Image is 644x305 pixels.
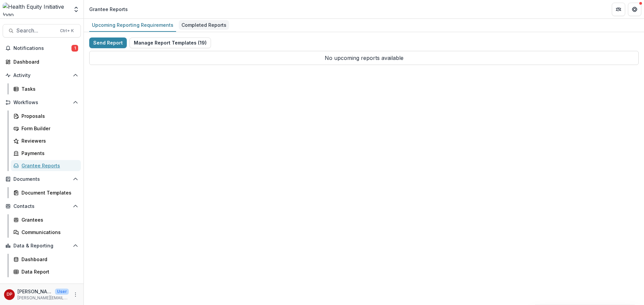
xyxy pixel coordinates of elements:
div: Grantees [21,216,75,223]
a: Communications [11,227,81,238]
a: Reviewers [11,135,81,146]
a: Data Report [11,266,81,277]
span: Workflows [13,100,70,105]
div: Ctrl + K [59,27,75,34]
button: Open entity switcher [71,3,81,16]
span: Documents [13,176,70,182]
button: Open Workflows [3,97,81,108]
div: Upcoming Reporting Requirements [89,20,176,30]
button: More [71,291,79,299]
button: Open Data & Reporting [3,240,81,251]
a: Form Builder [11,123,81,134]
div: Document Templates [21,189,75,196]
a: Completed Reports [179,19,229,32]
div: Payments [21,150,75,157]
div: Communications [21,229,75,236]
div: Grantee Reports [89,6,128,13]
button: Manage Report Templates (19) [129,37,211,48]
span: Data & Reporting [13,243,70,249]
span: Search... [16,27,56,34]
img: Health Equity Initiative logo [3,3,69,16]
nav: breadcrumb [87,4,130,14]
button: Partners [612,3,625,16]
p: No upcoming reports available [89,51,639,65]
span: Notifications [13,46,71,51]
p: User [55,289,69,295]
div: Proposals [21,112,75,120]
p: [PERSON_NAME] [17,288,52,295]
a: Dashboard [3,56,81,67]
div: Dr. Janel Pasley [7,292,12,297]
a: Document Templates [11,187,81,198]
div: Grantee Reports [21,162,75,169]
div: Tasks [21,85,75,92]
div: Data Report [21,268,75,275]
button: Notifications1 [3,43,81,54]
button: Get Help [628,3,641,16]
div: Dashboard [21,256,75,263]
button: Search... [3,24,81,37]
span: 1 [71,45,78,52]
button: Open Contacts [3,201,81,212]
button: Open Activity [3,70,81,81]
p: [PERSON_NAME][EMAIL_ADDRESS][PERSON_NAME][DATE][DOMAIN_NAME] [17,295,69,301]
div: Dashboard [13,58,75,65]
a: Upcoming Reporting Requirements [89,19,176,32]
a: Payments [11,148,81,159]
span: Contacts [13,204,70,209]
button: Send Report [89,37,127,48]
a: Proposals [11,110,81,122]
a: Dashboard [11,254,81,265]
a: Grantees [11,214,81,225]
span: Activity [13,73,70,78]
a: Tasks [11,83,81,94]
div: Reviewers [21,137,75,144]
button: Open Documents [3,174,81,184]
a: Grantee Reports [11,160,81,171]
div: Completed Reports [179,20,229,30]
div: Form Builder [21,125,75,132]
